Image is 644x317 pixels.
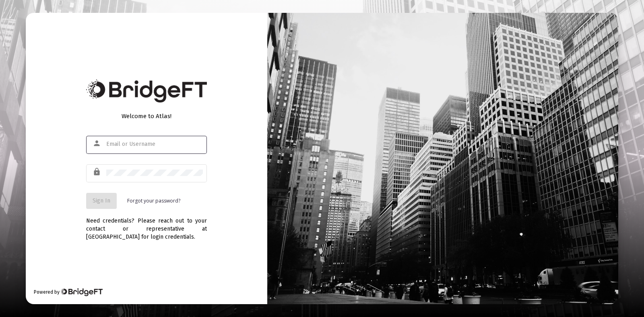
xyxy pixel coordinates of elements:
[86,209,207,241] div: Need credentials? Please reach out to your contact or representative at [GEOGRAPHIC_DATA] for log...
[93,139,102,148] mat-icon: person
[106,141,203,147] input: Email or Username
[93,197,110,204] span: Sign In
[86,112,207,120] div: Welcome to Atlas!
[60,288,103,296] img: Bridge Financial Technology Logo
[34,288,103,296] div: Powered by
[93,167,102,177] mat-icon: lock
[86,193,117,209] button: Sign In
[86,80,207,102] img: Bridge Financial Technology Logo
[127,197,180,205] a: Forgot your password?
